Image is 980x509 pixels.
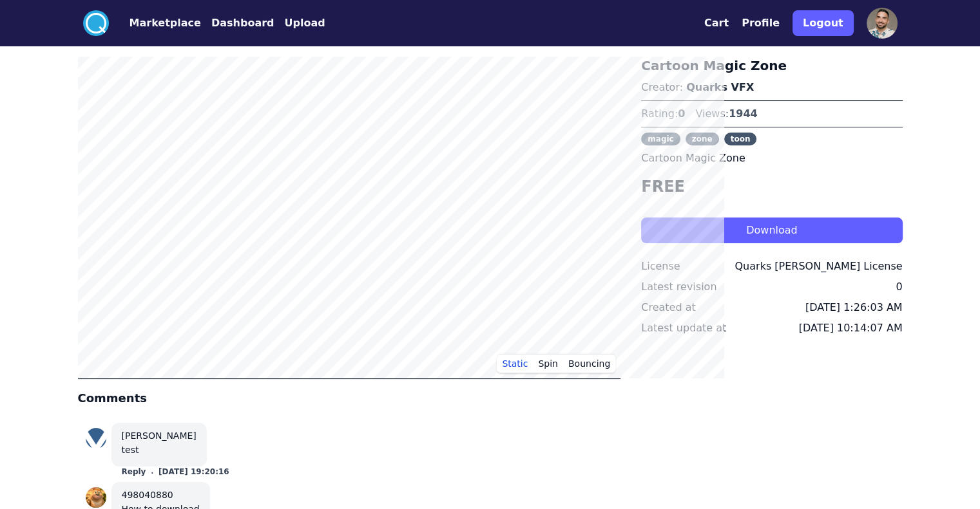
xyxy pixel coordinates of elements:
div: test [122,443,197,456]
a: Dashboard [201,15,274,31]
button: Dashboard [211,15,274,31]
p: Creator: [641,80,902,95]
a: Upload [274,15,325,31]
img: profile [86,487,106,508]
button: Static [497,354,533,373]
button: Bouncing [563,354,615,373]
div: [DATE] 1:26:03 AM [805,300,903,315]
button: Reply [122,467,146,477]
img: profile [86,428,106,449]
button: [DATE] 19:20:16 [159,467,229,477]
h3: Cartoon Magic Zone [641,57,902,75]
span: toon [724,133,757,145]
a: 498040880 [122,490,173,500]
div: 0 [896,279,902,295]
button: Logout [793,10,854,36]
button: Cart [704,15,729,31]
small: . [151,468,153,476]
a: Marketplace [109,15,201,31]
a: [PERSON_NAME] [122,430,197,441]
img: profile [867,8,898,39]
h4: FREE [641,176,902,197]
div: [DATE] 10:14:07 AM [799,320,903,336]
button: Download [641,217,902,243]
p: Cartoon Magic Zone [641,151,902,166]
button: Profile [742,15,780,31]
span: 1944 [729,107,758,120]
button: Spin [533,354,563,373]
button: Marketplace [130,15,201,31]
h4: Comments [78,389,621,407]
a: Logout [793,5,854,41]
div: Quarks [PERSON_NAME] License [735,259,902,274]
button: Upload [284,15,325,31]
div: Views: [695,106,757,122]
